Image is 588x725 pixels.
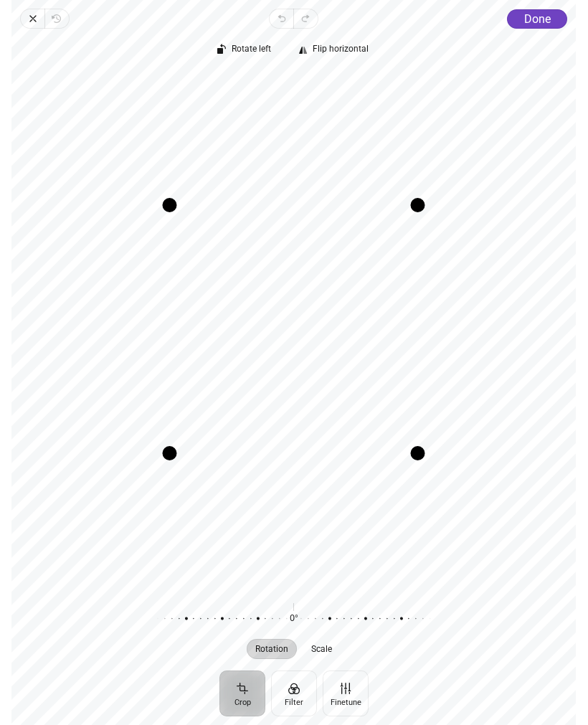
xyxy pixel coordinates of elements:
span: Scale [312,645,333,653]
button: Scale [303,639,341,659]
button: Filter [271,670,317,716]
div: Drag corner tl [163,198,177,212]
div: Drag edge r [411,205,425,453]
div: Drag corner tr [411,198,425,212]
button: Finetune [323,670,369,716]
div: Drag edge b [170,446,418,460]
div: Drag edge t [170,198,418,212]
button: Rotate left [211,40,280,60]
span: Flip horizontal [313,44,369,54]
div: Drag edge l [163,205,177,453]
span: Rotate left [232,44,272,54]
button: Rotation [247,639,298,659]
span: Rotation [256,645,289,653]
div: Drag corner bl [163,446,177,460]
button: Done [508,9,568,29]
button: Crop [219,670,265,716]
button: Flip horizontal [292,40,378,60]
span: Done [524,12,551,26]
div: Drag corner br [411,446,425,460]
